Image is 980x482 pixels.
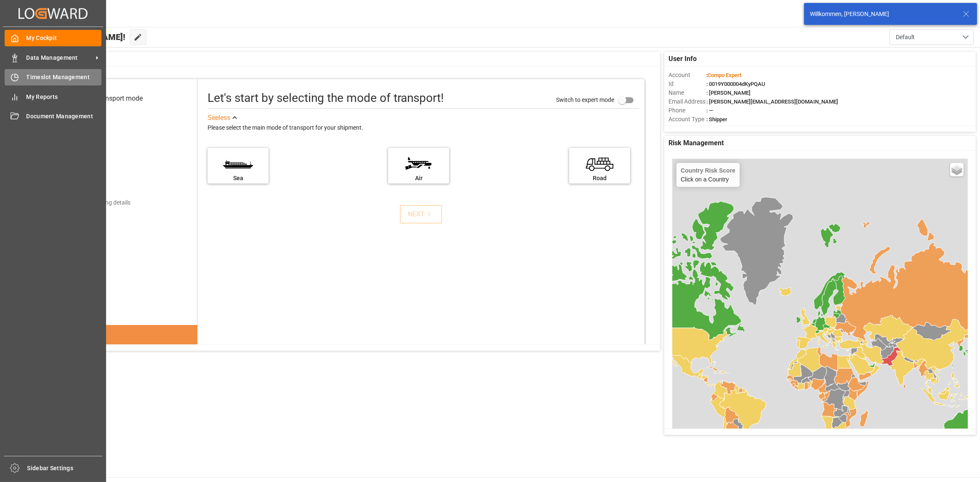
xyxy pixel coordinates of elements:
div: Air [392,174,445,183]
div: NEXT [408,209,434,219]
div: Click on a Country [681,167,735,183]
span: User Info [668,54,697,64]
span: Phone [668,106,706,115]
span: : [706,72,741,78]
div: See less [208,113,230,123]
span: Switch to expert mode [556,96,614,103]
div: Road [573,174,626,183]
span: : 0019Y000004dKyPQAU [706,81,765,87]
span: Document Management [27,112,102,121]
span: Default [896,33,915,42]
a: My Cockpit [5,30,101,46]
span: : — [706,107,713,114]
span: Id [668,80,706,88]
a: Document Management [5,108,101,125]
a: My Reports [5,88,101,105]
span: Data Management [27,53,93,62]
span: Timeslot Management [27,73,102,82]
span: Email Address [668,97,706,106]
div: Select transport mode [77,93,143,104]
span: Name [668,88,706,97]
span: : Shipper [706,116,727,122]
h4: Country Risk Score [681,167,735,174]
span: Account [668,71,706,80]
span: Account Type [668,115,706,124]
span: My Reports [27,93,102,101]
button: NEXT [400,205,442,224]
span: Compo Expert [708,72,741,78]
span: My Cockpit [27,34,102,43]
a: Timeslot Management [5,69,101,85]
span: Risk Management [668,138,724,148]
div: Sea [212,174,264,183]
span: : [PERSON_NAME][EMAIL_ADDRESS][DOMAIN_NAME] [706,99,838,105]
button: open menu [889,29,974,45]
div: Willkommen, [PERSON_NAME] [810,10,955,19]
span: Sidebar Settings [27,464,103,473]
div: Let's start by selecting the mode of transport! [208,89,444,107]
a: Layers [950,163,964,176]
span: Hello [PERSON_NAME]! [35,29,125,45]
span: : [PERSON_NAME] [706,90,751,96]
div: Please select the main mode of transport for your shipment. [208,123,639,133]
